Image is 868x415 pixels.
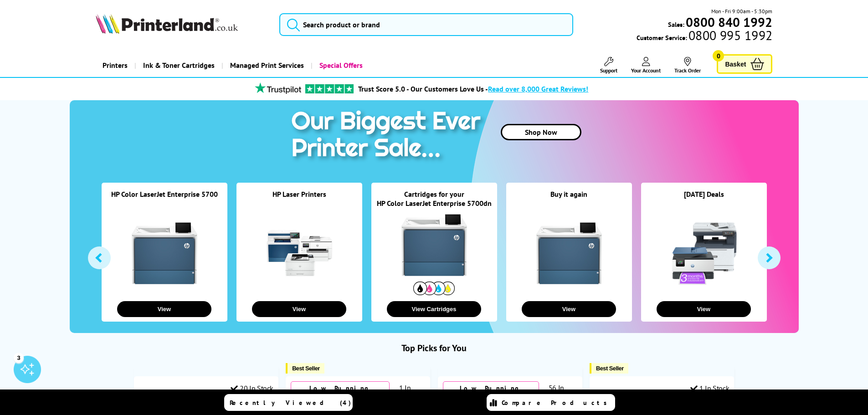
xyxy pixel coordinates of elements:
[711,7,772,15] span: Mon - Fri 9:00am - 5:30pm
[690,384,729,393] div: 1 In Stock
[600,67,617,74] span: Support
[600,57,617,74] a: Support
[111,190,218,199] a: HP Color LaserJet Enterprise 5700
[286,363,324,374] button: Best Seller
[134,54,221,77] a: Ink & Toner Cartridges
[292,365,320,372] span: Best Seller
[305,84,354,93] img: trustpilot rating
[668,20,684,29] span: Sales:
[311,54,370,77] a: Special Offers
[221,54,311,77] a: Managed Print Services
[291,381,390,403] div: Low Running Costs
[272,190,326,199] a: HP Laser Printers
[641,190,767,210] div: [DATE] Deals
[14,353,24,363] div: 3
[488,84,588,93] span: Read over 8,000 Great Reviews!
[390,383,425,401] div: 1 In Stock
[502,399,612,407] span: Compare Products
[590,363,628,374] button: Best Seller
[252,301,346,317] button: View
[539,383,577,401] div: 56 In Stock
[358,84,588,93] a: Trust Score 5.0 - Our Customers Love Us -Read over 8,000 Great Reviews!
[143,54,215,77] span: Ink & Toner Cartridges
[279,13,573,36] input: Search product or brand
[371,190,497,199] div: Cartridges for your
[550,190,587,199] a: Buy it again
[522,301,616,317] button: View
[596,365,624,372] span: Best Seller
[674,57,701,74] a: Track Order
[231,384,273,393] div: 20 In Stock
[117,301,211,317] button: View
[387,301,481,317] button: View Cartridges
[713,50,724,61] span: 0
[637,31,772,42] span: Customer Service:
[96,54,134,77] a: Printers
[657,301,751,317] button: View
[501,124,581,140] a: Shop Now
[686,14,772,31] b: 0800 840 1992
[631,67,661,74] span: Your Account
[230,399,351,407] span: Recently Viewed (4)
[251,82,305,94] img: trustpilot rating
[631,57,661,74] a: Your Account
[725,58,746,70] span: Basket
[443,381,539,403] div: Low Running Costs
[224,394,353,411] a: Recently Viewed (4)
[96,14,268,36] a: Printerland Logo
[96,14,238,34] img: Printerland Logo
[684,18,772,26] a: 0800 840 1992
[377,199,492,208] a: HP Color LaserJet Enterprise 5700dn
[687,31,772,40] span: 0800 995 1992
[287,100,490,172] img: printer sale
[717,54,772,74] a: Basket 0
[487,394,615,411] a: Compare Products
